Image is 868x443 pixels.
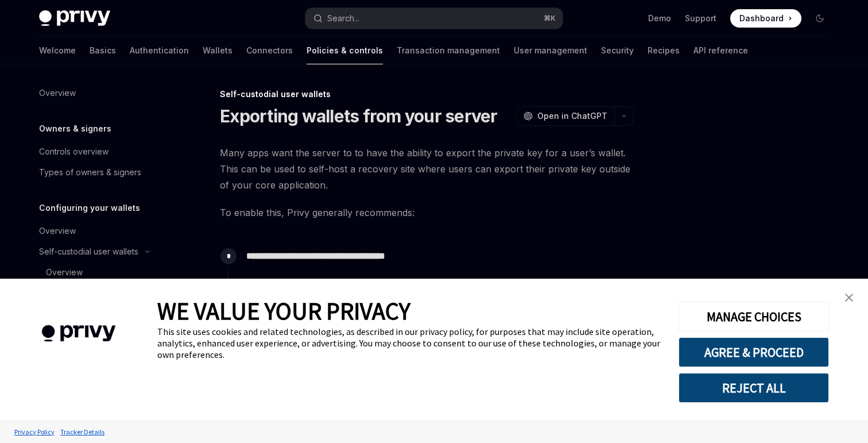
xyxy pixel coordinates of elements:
a: Dashboard [730,9,801,28]
button: MANAGE CHOICES [679,302,829,332]
h1: Exporting wallets from your server [220,106,498,126]
a: Authentication [130,37,189,64]
div: Self-custodial user wallets [220,88,634,100]
a: Basics [90,37,116,64]
em: 1-of-k [355,278,382,290]
span: Create your wallet with a key quorum, whose members include at least a and an controlled by your ... [246,276,633,308]
h5: Owners & signers [39,122,111,136]
a: Overview [30,221,177,241]
a: Types of owners & signers [30,162,177,183]
img: close banner [845,294,853,302]
a: close banner [838,286,861,309]
div: Types of owners & signers [39,165,141,179]
button: Toggle dark mode [811,9,829,28]
a: Overview [30,262,177,283]
a: Recipes [648,37,680,64]
a: Wallets [203,37,232,64]
span: To enable this, Privy generally recommends: [220,205,634,221]
div: Search... [327,11,359,25]
a: Policies & controls [307,37,383,64]
button: REJECT ALL [679,373,829,403]
strong: user [588,278,609,290]
a: Welcome [39,37,76,64]
span: WE VALUE YOUR PRIVACY [157,296,410,326]
a: Controls overview [30,141,177,162]
img: company logo [17,309,140,359]
a: Privacy Policy [11,422,57,442]
a: Tracker Details [57,422,107,442]
span: ⌘ K [544,14,556,23]
div: Self-custodial user wallets [39,245,138,259]
button: Self-custodial user wallets [30,241,177,262]
span: Open in ChatGPT [537,110,607,122]
a: Overview [30,83,177,103]
a: User management [514,37,587,64]
a: Security [601,37,634,64]
div: Overview [39,86,76,100]
a: API reference [693,37,748,64]
div: Overview [46,265,83,279]
a: Demo [648,13,671,24]
button: AGREE & PROCEED [679,337,829,367]
a: Support [685,13,716,24]
a: Transaction management [397,37,500,64]
span: Many apps want the server to to have the ability to export the private key for a user’s wallet. T... [220,145,634,193]
span: Dashboard [739,13,784,24]
h5: Configuring your wallets [39,201,140,215]
div: Controls overview [39,145,108,159]
a: Connectors [246,37,293,64]
button: Search...⌘K [305,8,563,29]
img: dark logo [39,10,110,26]
div: Overview [39,224,76,238]
div: This site uses cookies and related technologies, as described in our privacy policy, for purposes... [157,326,661,360]
button: Open in ChatGPT [516,106,614,126]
